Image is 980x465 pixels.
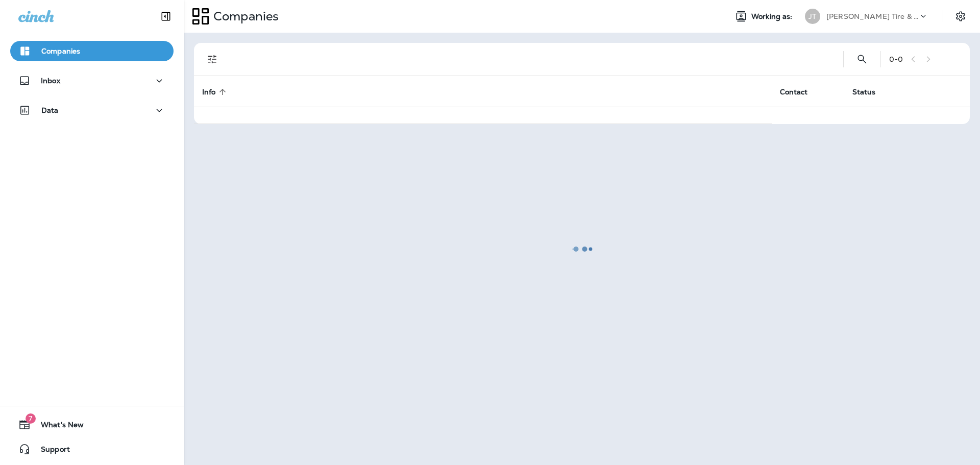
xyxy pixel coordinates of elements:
[951,7,970,26] button: Settings
[41,47,80,55] p: Companies
[10,41,174,61] button: Companies
[209,9,279,24] p: Companies
[10,70,174,91] button: Inbox
[152,6,180,27] button: Collapse Sidebar
[805,9,820,24] div: JT
[26,413,36,424] span: 7
[10,414,174,435] button: 7What's New
[41,77,60,85] p: Inbox
[31,421,84,433] span: What's New
[826,12,918,20] p: [PERSON_NAME] Tire & Auto
[41,106,59,114] p: Data
[751,12,795,21] span: Working as:
[31,445,70,457] span: Support
[10,100,174,120] button: Data
[10,439,174,459] button: Support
